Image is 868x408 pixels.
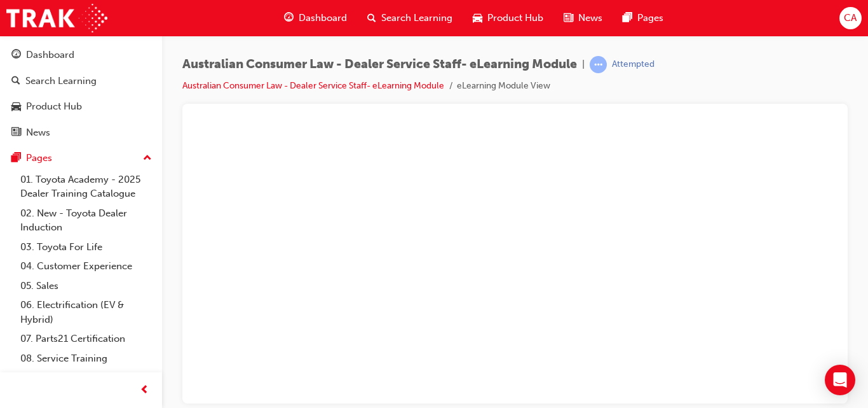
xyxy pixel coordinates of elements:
div: News [26,125,50,140]
button: CA [839,7,862,29]
a: Search Learning [5,69,157,93]
span: news-icon [564,10,573,26]
a: 03. Toyota For Life [15,237,157,257]
div: Search Learning [25,74,97,88]
span: car-icon [473,10,482,26]
div: Pages [26,151,52,165]
a: news-iconNews [553,5,613,31]
span: Pages [637,11,663,25]
img: Trak [6,4,107,32]
span: prev-icon [140,383,149,398]
a: 06. Electrification (EV & Hybrid) [15,295,157,329]
a: car-iconProduct Hub [463,5,553,31]
span: news-icon [11,127,21,139]
span: Dashboard [299,11,347,25]
div: Open Intercom Messenger [825,365,855,395]
button: Pages [5,146,157,170]
span: Australian Consumer Law - Dealer Service Staff- eLearning Module [182,57,577,72]
a: Product Hub [5,95,157,118]
span: pages-icon [623,10,632,26]
span: Search Learning [381,11,452,25]
a: guage-iconDashboard [274,5,357,31]
button: DashboardSearch LearningProduct HubNews [5,41,157,146]
span: guage-icon [11,50,21,61]
a: 02. New - Toyota Dealer Induction [15,204,157,237]
li: eLearning Module View [457,79,550,94]
div: Attempted [612,59,654,71]
span: up-icon [143,150,152,167]
a: 07. Parts21 Certification [15,329,157,349]
a: Dashboard [5,43,157,67]
span: | [582,57,585,72]
a: pages-iconPages [613,5,674,31]
a: 09. Technical Training [15,368,157,388]
a: News [5,121,157,144]
a: 08. Service Training [15,349,157,369]
a: Australian Consumer Law - Dealer Service Staff- eLearning Module [182,80,444,91]
span: guage-icon [284,10,294,26]
span: CA [844,11,857,25]
span: search-icon [367,10,376,26]
div: Product Hub [26,99,82,114]
a: 01. Toyota Academy - 2025 Dealer Training Catalogue [15,170,157,204]
span: car-icon [11,101,21,113]
span: News [578,11,602,25]
span: pages-icon [11,153,21,164]
a: 04. Customer Experience [15,257,157,276]
span: Product Hub [487,11,543,25]
a: 05. Sales [15,276,157,296]
div: Dashboard [26,48,74,62]
a: search-iconSearch Learning [357,5,463,31]
span: search-icon [11,76,20,87]
span: learningRecordVerb_ATTEMPT-icon [590,56,607,73]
